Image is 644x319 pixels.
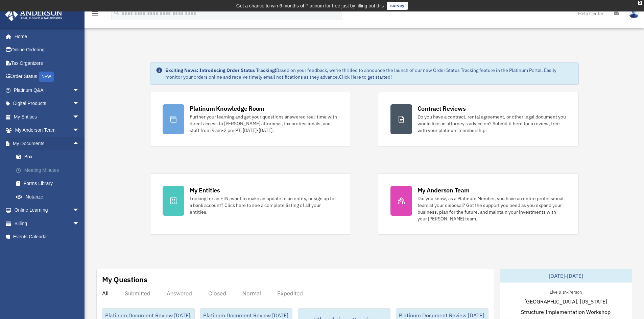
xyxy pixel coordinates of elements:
a: Platinum Q&Aarrow_drop_down [5,83,90,97]
a: Platinum Knowledge Room Further your learning and get your questions answered real-time with dire... [150,92,351,147]
span: arrow_drop_down [73,110,86,124]
a: My Entities Looking for an EIN, want to make an update to an entity, or sign up for a bank accoun... [150,174,351,235]
a: Home [5,30,86,43]
div: Contract Reviews [418,104,466,113]
div: Answered [167,290,192,297]
div: Did you know, as a Platinum Member, you have an entire professional team at your disposal? Get th... [418,195,566,222]
a: Events Calendar [5,230,90,244]
a: survey [387,2,408,10]
a: Billingarrow_drop_down [5,217,90,230]
a: Online Learningarrow_drop_down [5,204,90,217]
div: Do you have a contract, rental agreement, or other legal document you would like an attorney's ad... [418,113,566,134]
a: menu [91,12,99,18]
a: My Anderson Teamarrow_drop_down [5,124,90,137]
i: search [113,9,120,17]
div: [DATE]-[DATE] [500,269,632,283]
span: arrow_drop_down [73,204,86,217]
a: Click Here to get started! [339,74,392,80]
div: My Anderson Team [418,186,470,194]
div: Looking for an EIN, want to make an update to an entity, or sign up for a bank account? Click her... [190,195,338,215]
span: [GEOGRAPHIC_DATA], [US_STATE] [524,297,607,305]
span: arrow_drop_up [73,137,86,151]
div: Get a chance to win 6 months of Platinum for free just by filling out this [236,2,384,10]
div: Expedited [277,290,303,297]
div: Live & In-Person [544,288,587,295]
div: NEW [39,72,54,82]
img: Anderson Advisors Platinum Portal [3,8,64,21]
i: menu [91,9,99,18]
strong: Exciting News: Introducing Order Status Tracking! [165,67,276,73]
div: close [638,1,642,5]
span: arrow_drop_down [73,97,86,111]
a: Meeting Minutes [9,163,90,177]
span: arrow_drop_down [73,217,86,231]
a: My Anderson Team Did you know, as a Platinum Member, you have an entire professional team at your... [378,174,579,235]
a: My Documentsarrow_drop_up [5,137,90,150]
a: Online Ordering [5,43,90,57]
a: Forms Library [9,177,90,190]
div: Submitted [125,290,150,297]
div: Closed [208,290,226,297]
span: arrow_drop_down [73,124,86,137]
div: Further your learning and get your questions answered real-time with direct access to [PERSON_NAM... [190,113,338,134]
div: All [102,290,109,297]
div: My Questions [102,274,147,285]
div: Based on your feedback, we're thrilled to announce the launch of our new Order Status Tracking fe... [165,67,573,80]
span: arrow_drop_down [73,83,86,97]
a: Contract Reviews Do you have a contract, rental agreement, or other legal document you would like... [378,92,579,147]
div: Platinum Knowledge Room [190,104,265,113]
img: User Pic [629,8,639,18]
a: Box [9,150,90,164]
a: Digital Productsarrow_drop_down [5,97,90,110]
a: Tax Organizers [5,56,90,70]
span: Structure Implementation Workshop [521,308,611,316]
div: My Entities [190,186,220,194]
a: My Entitiesarrow_drop_down [5,110,90,124]
a: Notarize [9,190,90,204]
a: Order StatusNEW [5,70,90,84]
div: Normal [242,290,261,297]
